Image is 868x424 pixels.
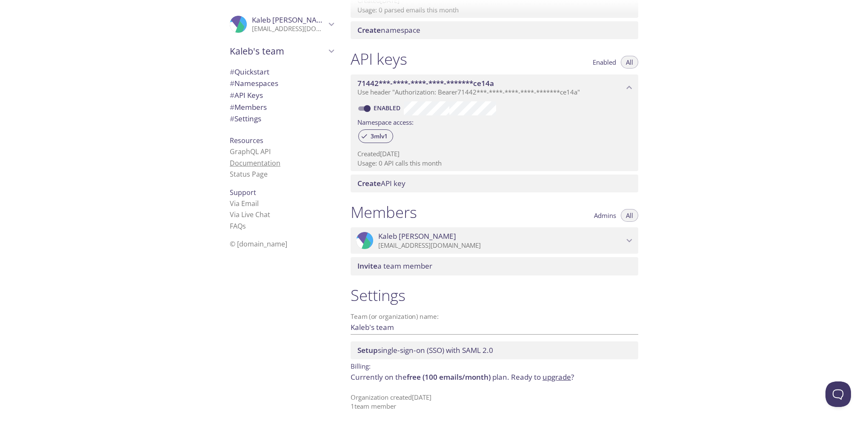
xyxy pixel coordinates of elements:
[351,227,638,254] div: Kaleb Bishop
[511,372,574,382] span: Ready to ?
[825,381,851,407] iframe: Help Scout Beacon - Open
[351,49,407,69] h1: API keys
[357,345,378,355] span: Setup
[358,129,393,143] div: 3mlv1
[230,67,234,77] span: #
[351,257,638,275] div: Invite a team member
[357,149,631,158] p: Created [DATE]
[230,158,280,168] a: Documentation
[230,114,261,123] span: Settings
[230,102,267,112] span: Members
[357,261,377,271] span: Invite
[230,102,234,112] span: #
[357,115,414,128] label: Namespace access:
[223,10,340,38] div: Kaleb Bishop
[372,104,404,112] a: Enabled
[351,341,638,359] div: Setup SSO
[230,239,287,249] span: © [DOMAIN_NAME]
[223,101,340,113] div: Members
[357,178,405,188] span: API key
[230,67,269,77] span: Quickstart
[223,113,340,125] div: Team Settings
[357,25,420,35] span: namespace
[223,89,340,101] div: API Keys
[351,203,417,222] h1: Members
[378,241,624,250] p: [EMAIL_ADDRESS][DOMAIN_NAME]
[252,25,326,33] p: [EMAIL_ADDRESS][DOMAIN_NAME]
[588,56,621,69] button: Enabled
[351,286,638,305] h1: Settings
[357,25,381,35] span: Create
[589,209,621,222] button: Admins
[621,209,638,222] button: All
[357,159,631,168] p: Usage: 0 API calls this month
[230,210,270,219] a: Via Live Chat
[230,78,278,88] span: Namespaces
[223,40,340,62] div: Kaleb's team
[542,372,571,382] a: upgrade
[230,45,326,57] span: Kaleb's team
[357,178,381,188] span: Create
[223,66,340,78] div: Quickstart
[357,345,493,355] span: single-sign-on (SSO) with SAML 2.0
[407,372,491,382] span: free (100 emails/month)
[230,188,256,197] span: Support
[230,147,271,156] a: GraphQL API
[351,372,638,383] p: Currently on the plan.
[230,78,234,88] span: #
[230,136,263,145] span: Resources
[223,77,340,89] div: Namespaces
[365,132,393,140] span: 3mlv1
[351,175,638,192] div: Create API Key
[351,313,439,320] label: Team (or organization) name:
[351,21,638,39] div: Create namespace
[351,393,638,411] p: Organization created [DATE] 1 team member
[230,221,246,231] a: FAQ
[357,261,432,271] span: a team member
[230,90,234,100] span: #
[351,359,638,372] p: Billing:
[252,15,330,25] span: Kaleb [PERSON_NAME]
[621,56,638,69] button: All
[230,199,259,208] a: Via Email
[230,114,234,123] span: #
[378,232,456,241] span: Kaleb [PERSON_NAME]
[243,221,246,231] span: s
[230,169,268,179] a: Status Page
[230,90,263,100] span: API Keys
